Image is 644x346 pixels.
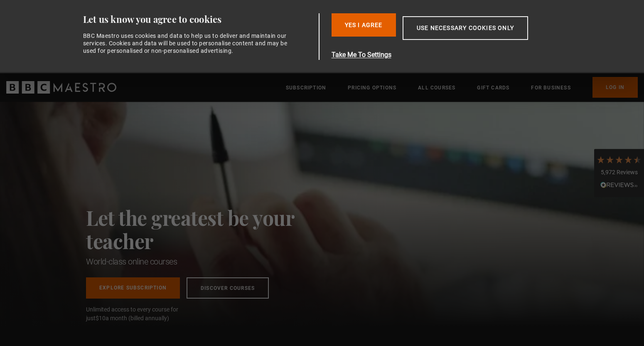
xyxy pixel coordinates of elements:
[332,50,568,60] button: Take Me To Settings
[348,84,396,92] a: Pricing Options
[83,32,293,55] div: BBC Maestro uses cookies and data to help us to deliver and maintain our services. Cookies and da...
[86,206,331,252] h2: Let the greatest be your teacher
[477,84,509,92] a: Gift Cards
[86,256,331,267] h1: World-class online courses
[187,277,269,299] a: Discover Courses
[594,149,644,197] div: 5,972 ReviewsRead All Reviews
[6,81,116,94] svg: BBC Maestro
[592,77,638,98] a: Log In
[286,84,326,92] a: Subscription
[86,277,180,299] a: Explore Subscription
[403,16,528,40] button: Use necessary cookies only
[596,168,642,177] div: 5,972 Reviews
[418,84,455,92] a: All Courses
[596,155,642,164] div: 4.7 Stars
[596,181,642,191] div: Read All Reviews
[600,182,638,188] img: REVIEWS.io
[531,84,570,92] a: For business
[83,13,316,25] div: Let us know you agree to cookies
[332,13,396,37] button: Yes I Agree
[86,305,198,323] span: Unlimited access to every course for just a month (billed annually)
[286,77,638,98] nav: Primary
